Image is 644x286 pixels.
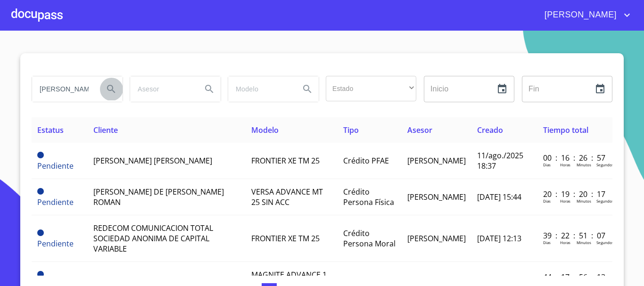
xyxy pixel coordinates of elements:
[343,275,393,285] span: Contado PFAE
[543,198,551,204] p: Dias
[543,162,551,167] p: Dias
[32,76,96,102] input: search
[407,155,466,166] span: [PERSON_NAME]
[543,272,607,282] p: 44 : 17 : 56 : 13
[343,228,396,249] span: Crédito Persona Moral
[577,198,591,204] p: Minutos
[37,188,44,195] span: Pendiente
[251,155,320,166] span: FRONTIER XE TM 25
[543,153,607,163] p: 00 : 16 : 26 : 57
[251,187,323,207] span: VERSA ADVANCE MT 25 SIN ACC
[343,125,359,135] span: Tipo
[477,233,521,244] span: [DATE] 12:13
[596,240,614,245] p: Segundos
[326,76,416,101] div: ​
[343,155,389,166] span: Crédito PFAE
[543,125,588,135] span: Tiempo total
[93,223,213,254] span: REDECOM COMUNICACION TOTAL SOCIEDAD ANONIMA DE CAPITAL VARIABLE
[37,161,74,171] span: Pendiente
[560,162,570,167] p: Horas
[93,275,173,285] span: AURA [PERSON_NAME]
[560,240,570,245] p: Horas
[577,240,591,245] p: Minutos
[130,76,194,102] input: search
[477,125,503,135] span: Creado
[596,198,614,204] p: Segundos
[251,233,320,244] span: FRONTIER XE TM 25
[93,187,224,207] span: [PERSON_NAME] DE [PERSON_NAME] ROMAN
[543,230,607,241] p: 39 : 22 : 51 : 07
[560,198,570,204] p: Horas
[100,78,123,100] button: Search
[37,229,44,236] span: Pendiente
[93,125,118,135] span: Cliente
[596,162,614,167] p: Segundos
[537,8,633,23] button: account of current user
[93,155,212,166] span: [PERSON_NAME] [PERSON_NAME]
[407,192,466,202] span: [PERSON_NAME]
[407,125,432,135] span: Asesor
[37,125,64,135] span: Estatus
[577,162,591,167] p: Minutos
[37,152,44,158] span: Pendiente
[477,150,523,171] span: 11/ago./2025 18:37
[407,275,466,285] span: [PERSON_NAME]
[537,8,621,23] span: [PERSON_NAME]
[477,192,521,202] span: [DATE] 15:44
[296,78,319,100] button: Search
[477,275,521,285] span: [DATE] 17:08
[37,197,74,207] span: Pendiente
[37,238,74,249] span: Pendiente
[198,78,221,100] button: Search
[407,233,466,244] span: [PERSON_NAME]
[543,189,607,199] p: 20 : 19 : 20 : 17
[251,125,279,135] span: Modelo
[543,240,551,245] p: Dias
[343,187,394,207] span: Crédito Persona Física
[37,271,44,278] span: Pendiente
[228,76,292,102] input: search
